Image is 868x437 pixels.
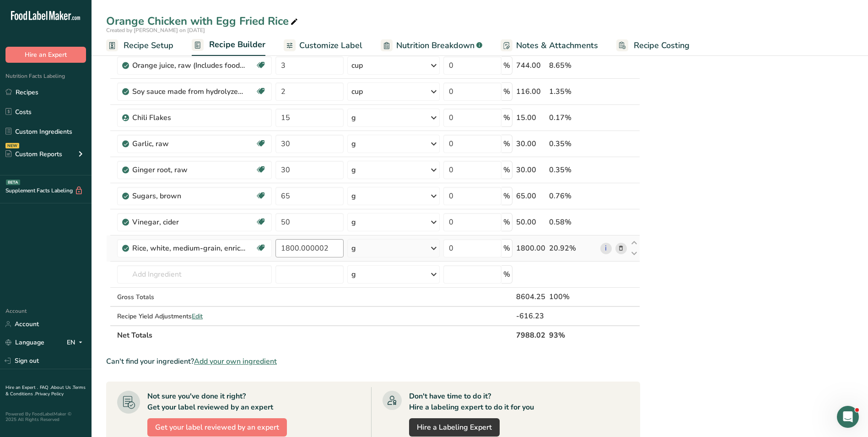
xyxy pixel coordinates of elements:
button: Get your label reviewed by an expert [147,418,287,437]
div: 1800.00 [516,243,545,254]
div: 100% [549,291,597,302]
span: Recipe Builder [209,38,265,51]
div: Not sure you've done it right? Get your label reviewed by an expert [147,391,273,413]
div: 0.35% [549,164,597,175]
div: Gross Totals [117,292,272,302]
iframe: Intercom live chat [837,406,859,428]
div: g [351,243,356,254]
span: Created by [PERSON_NAME] on [DATE] [106,27,205,34]
div: 50.00 [516,217,545,228]
a: Terms & Conditions . [5,384,86,397]
div: g [351,269,356,280]
div: 0.35% [549,138,597,149]
div: 20.92% [549,243,597,254]
div: Ginger root, raw [132,164,247,175]
a: Notes & Attachments [501,35,598,56]
div: Custom Reports [5,149,62,159]
button: Hire an Expert [5,47,86,63]
a: Language [5,334,44,350]
div: Recipe Yield Adjustments [117,311,272,321]
div: Orange juice, raw (Includes foods for USDA's Food Distribution Program) [132,60,247,71]
span: Nutrition Breakdown [396,39,474,52]
div: cup [351,60,363,71]
a: Privacy Policy [35,391,64,397]
div: 744.00 [516,60,545,71]
span: Add your own ingredient [194,356,277,367]
div: Chili Flakes [132,112,247,123]
span: Customize Label [299,39,362,52]
div: 30.00 [516,164,545,175]
div: 15.00 [516,112,545,123]
div: Powered By FoodLabelMaker © 2025 All Rights Reserved [5,411,86,422]
span: Recipe Setup [124,39,173,52]
a: FAQ . [40,384,51,391]
div: Garlic, raw [132,138,247,149]
input: Add Ingredient [117,265,272,284]
div: g [351,217,356,228]
div: Don't have time to do it? Hire a labeling expert to do it for you [409,391,534,413]
span: Notes & Attachments [516,39,598,52]
div: g [351,138,356,149]
a: Recipe Setup [106,35,173,56]
div: 65.00 [516,191,545,202]
a: About Us . [51,384,73,391]
div: -616.23 [516,311,545,322]
th: Net Totals [115,325,514,344]
div: Sugars, brown [132,191,247,202]
div: 1.35% [549,86,597,97]
a: Recipe Costing [616,35,690,56]
a: Hire an Expert . [5,384,38,391]
th: 7988.02 [514,325,547,344]
div: 0.17% [549,112,597,123]
th: 93% [547,325,598,344]
div: NEW [5,143,19,148]
div: g [351,164,356,175]
div: BETA [6,180,20,185]
div: 8604.25 [516,291,545,302]
div: 116.00 [516,86,545,97]
div: Can't find your ingredient? [106,356,640,367]
div: Vinegar, cider [132,217,247,228]
a: i [600,243,612,254]
div: g [351,112,356,123]
a: Hire a Labeling Expert [409,418,500,437]
span: Edit [192,312,203,321]
span: Get your label reviewed by an expert [155,422,279,433]
div: 0.76% [549,191,597,202]
div: g [351,191,356,202]
div: EN [67,337,86,348]
div: Orange Chicken with Egg Fried Rice [106,13,300,29]
span: Recipe Costing [634,39,690,52]
div: 8.65% [549,60,597,71]
a: Customize Label [284,35,362,56]
div: Soy sauce made from hydrolyzed vegetable protein [132,86,247,97]
div: cup [351,86,363,97]
div: 0.58% [549,217,597,228]
div: 30.00 [516,138,545,149]
a: Recipe Builder [192,34,265,56]
div: Rice, white, medium-grain, enriched, cooked [132,243,247,254]
a: Nutrition Breakdown [381,35,482,56]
